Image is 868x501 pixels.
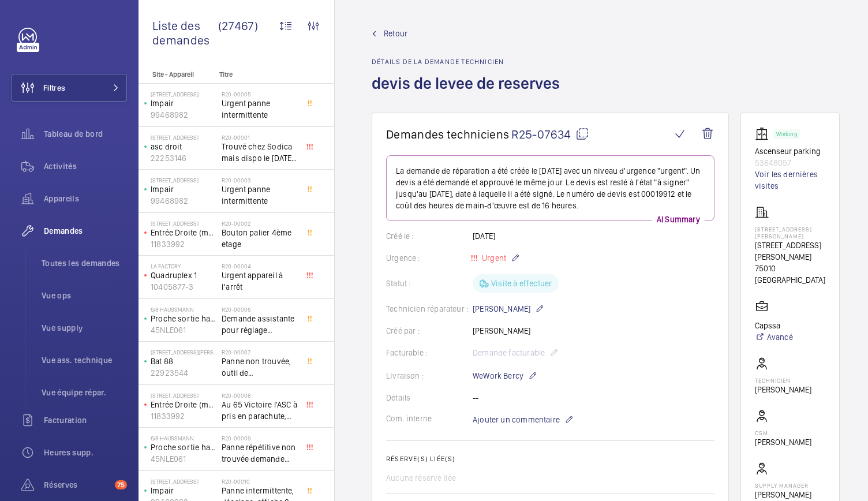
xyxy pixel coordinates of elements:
p: Entrée Droite (monte-charge) [151,227,217,238]
span: Facturation [44,414,127,426]
p: [STREET_ADDRESS][PERSON_NAME] [151,349,217,356]
p: Impair [151,98,217,109]
p: CSM [755,429,811,436]
h2: R20-00002 [222,220,298,227]
span: Vue supply [42,322,127,334]
p: Capssa [755,320,793,331]
span: Urgent [480,253,506,263]
p: [STREET_ADDRESS][PERSON_NAME] [755,240,825,263]
span: Réserves [44,479,110,491]
span: Vue équipe répar. [42,387,127,398]
span: Retour [384,28,407,39]
p: Ascenseur parking [755,145,825,157]
p: WeWork Bercy [473,369,537,383]
p: [STREET_ADDRESS][PERSON_NAME] [755,226,825,240]
p: Entrée Droite (monte-charge) [151,399,217,410]
p: Quadruplex 1 [151,270,217,281]
span: Urgent appareil à l’arrêt [222,270,298,293]
h1: devis de levee de reserves [372,73,567,113]
span: Appareils [44,193,127,204]
p: 22253146 [151,152,217,164]
h2: R20-00006 [222,306,298,313]
h2: R20-00007 [222,349,298,356]
span: Panne non trouvée, outil de déverouillouge impératif pour le diagnostic [222,356,298,379]
p: Proche sortie hall Pelletier [151,442,217,453]
p: [STREET_ADDRESS] [151,134,217,141]
p: Supply manager [755,482,825,489]
p: [STREET_ADDRESS] [151,392,217,399]
button: Filtres [12,74,127,102]
p: [PERSON_NAME] [755,436,811,448]
h2: Réserve(s) liée(s) [386,455,714,463]
span: Urgent panne intermittente [222,98,298,121]
p: Working [776,132,797,136]
p: 10405877-3 [151,281,217,293]
h2: R20-00005 [222,91,298,98]
span: Demandes techniciens [386,127,509,141]
h2: R20-00010 [222,478,298,485]
span: Vue ops [42,290,127,301]
span: 75 [115,480,127,489]
p: 45NLE061 [151,453,217,465]
p: Impair [151,485,217,496]
p: 75010 [GEOGRAPHIC_DATA] [755,263,825,286]
p: [PERSON_NAME] [755,384,811,395]
span: Urgent panne intermittente [222,184,298,207]
span: R25-07634 [511,127,589,141]
p: 11833992 [151,238,217,250]
p: 11833992 [151,410,217,422]
p: Impair [151,184,217,195]
p: Technicien [755,377,811,384]
h2: R20-00003 [222,177,298,184]
h2: R20-00009 [222,435,298,442]
span: Au 65 Victoire l'ASC à pris en parachute, toutes les sécu coupé, il est au 3 ème, asc sans machin... [222,399,298,422]
p: La demande de réparation a été créée le [DATE] avec un niveau d'urgence "urgent". Un devis a été ... [396,165,705,211]
span: Toutes les demandes [42,257,127,269]
p: asc droit [151,141,217,152]
p: [PERSON_NAME] [473,302,544,316]
h2: R20-00004 [222,263,298,270]
p: [STREET_ADDRESS] [151,91,217,98]
p: 99468982 [151,195,217,207]
p: 53648057 [755,157,825,169]
p: AI Summary [652,214,705,225]
p: Titre [219,70,295,78]
p: [STREET_ADDRESS] [151,177,217,184]
h2: Détails de la demande technicien [372,58,567,66]
p: 6/8 Haussmann [151,435,217,442]
p: La Factory [151,263,217,270]
span: Ajouter un commentaire [473,414,560,425]
span: Tableau de bord [44,128,127,140]
p: 45NLE061 [151,324,217,336]
span: Activités [44,160,127,172]
p: 99468982 [151,109,217,121]
p: [STREET_ADDRESS] [151,220,217,227]
span: Trouvé chez Sodica mais dispo le [DATE] [URL][DOMAIN_NAME] [222,141,298,164]
p: Site - Appareil [139,70,215,78]
span: Filtres [43,82,65,94]
span: Panne répétitive non trouvée demande assistance expert technique [222,442,298,465]
img: elevator.svg [755,127,773,141]
p: 22923544 [151,367,217,379]
span: Bouton palier 4ème etage [222,227,298,250]
span: Demandes [44,225,127,237]
h2: R20-00001 [222,134,298,141]
a: Voir les dernières visites [755,169,825,192]
p: Bat 88 [151,356,217,367]
span: Vue ass. technique [42,354,127,366]
a: Avancé [755,331,793,343]
span: Liste des demandes [152,18,218,47]
span: Heures supp. [44,447,127,458]
p: [STREET_ADDRESS] [151,478,217,485]
span: Demande assistante pour réglage d'opérateurs porte cabine double accès [222,313,298,336]
p: Proche sortie hall Pelletier [151,313,217,324]
p: 6/8 Haussmann [151,306,217,313]
h2: R20-00008 [222,392,298,399]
